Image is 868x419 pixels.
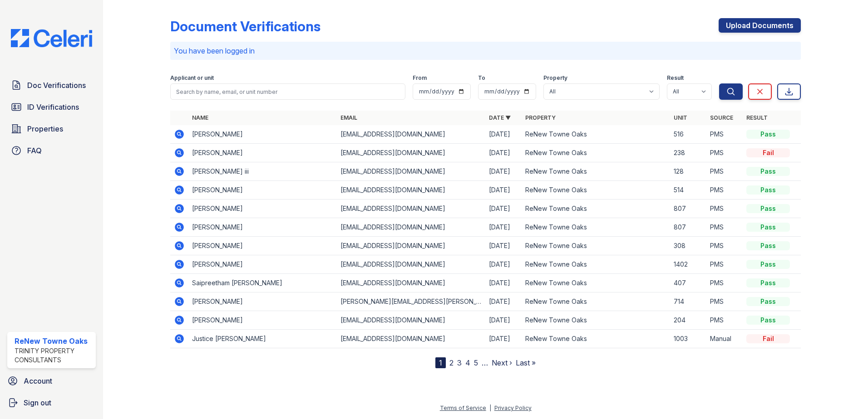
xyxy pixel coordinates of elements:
td: [PERSON_NAME] [188,311,337,330]
td: ReNew Towne Oaks [522,311,670,330]
td: PMS [706,292,743,311]
div: Pass [746,297,790,306]
span: Account [24,375,52,386]
td: PMS [706,255,743,274]
td: [PERSON_NAME] [188,181,337,200]
td: [DATE] [485,200,522,218]
td: [DATE] [485,218,522,237]
div: Trinity Property Consultants [15,346,92,365]
td: ReNew Towne Oaks [522,237,670,255]
div: Pass [746,204,790,213]
td: 807 [670,200,706,218]
td: Manual [706,330,743,348]
td: PMS [706,125,743,144]
p: You have been logged in [174,45,797,56]
a: FAQ [7,141,96,160]
div: Pass [746,278,790,287]
td: [EMAIL_ADDRESS][DOMAIN_NAME] [337,181,485,200]
td: ReNew Towne Oaks [522,274,670,292]
td: ReNew Towne Oaks [522,330,670,348]
div: Fail [746,148,790,157]
td: 516 [670,125,706,144]
td: [EMAIL_ADDRESS][DOMAIN_NAME] [337,162,485,181]
div: Pass [746,316,790,325]
td: Justice [PERSON_NAME] [188,330,337,348]
span: … [482,357,488,368]
td: 238 [670,144,706,162]
a: Email [340,114,357,121]
td: PMS [706,274,743,292]
td: [PERSON_NAME] [188,255,337,274]
a: 4 [465,358,470,367]
td: ReNew Towne Oaks [522,125,670,144]
td: ReNew Towne Oaks [522,292,670,311]
td: [EMAIL_ADDRESS][DOMAIN_NAME] [337,255,485,274]
td: 514 [670,181,706,200]
td: PMS [706,144,743,162]
a: Date ▼ [489,114,511,121]
a: Last » [516,358,536,367]
label: Applicant or unit [170,74,214,82]
td: ReNew Towne Oaks [522,200,670,218]
span: ID Verifications [27,102,79,112]
a: 5 [474,358,478,367]
td: [EMAIL_ADDRESS][DOMAIN_NAME] [337,274,485,292]
a: Upload Documents [719,18,801,33]
td: ReNew Towne Oaks [522,181,670,200]
td: PMS [706,237,743,255]
td: [PERSON_NAME] [188,125,337,144]
td: [DATE] [485,125,522,144]
div: Pass [746,260,790,269]
td: [EMAIL_ADDRESS][DOMAIN_NAME] [337,200,485,218]
a: Source [710,114,733,121]
div: Pass [746,223,790,232]
div: 1 [435,357,446,368]
span: FAQ [27,145,42,156]
td: [PERSON_NAME] [188,237,337,255]
label: To [478,74,485,82]
td: [DATE] [485,181,522,200]
td: 1003 [670,330,706,348]
div: Pass [746,167,790,176]
td: [EMAIL_ADDRESS][DOMAIN_NAME] [337,218,485,237]
a: Privacy Policy [494,404,532,411]
td: [DATE] [485,237,522,255]
td: PMS [706,311,743,330]
a: Unit [674,114,687,121]
td: [EMAIL_ADDRESS][DOMAIN_NAME] [337,330,485,348]
div: Pass [746,130,790,139]
label: Property [543,74,567,82]
td: 128 [670,162,706,181]
td: PMS [706,162,743,181]
a: Account [4,372,99,390]
label: From [413,74,427,82]
td: 407 [670,274,706,292]
td: [EMAIL_ADDRESS][DOMAIN_NAME] [337,237,485,255]
a: ID Verifications [7,98,96,116]
div: ReNew Towne Oaks [15,336,92,346]
div: Document Verifications [170,18,321,34]
td: Saipreetham [PERSON_NAME] [188,274,337,292]
td: [DATE] [485,162,522,181]
td: [PERSON_NAME] [188,292,337,311]
a: 2 [449,358,454,367]
a: Properties [7,120,96,138]
a: 3 [457,358,462,367]
td: PMS [706,181,743,200]
span: Properties [27,123,63,134]
td: ReNew Towne Oaks [522,255,670,274]
td: [DATE] [485,144,522,162]
a: Result [746,114,768,121]
span: Sign out [24,397,51,408]
td: 308 [670,237,706,255]
td: [PERSON_NAME][EMAIL_ADDRESS][PERSON_NAME][DOMAIN_NAME] [337,292,485,311]
td: [PERSON_NAME] [188,144,337,162]
label: Result [667,74,684,82]
td: ReNew Towne Oaks [522,144,670,162]
a: Property [525,114,556,121]
div: Fail [746,334,790,343]
td: [EMAIL_ADDRESS][DOMAIN_NAME] [337,125,485,144]
td: 714 [670,292,706,311]
td: [EMAIL_ADDRESS][DOMAIN_NAME] [337,144,485,162]
div: Pass [746,185,790,195]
